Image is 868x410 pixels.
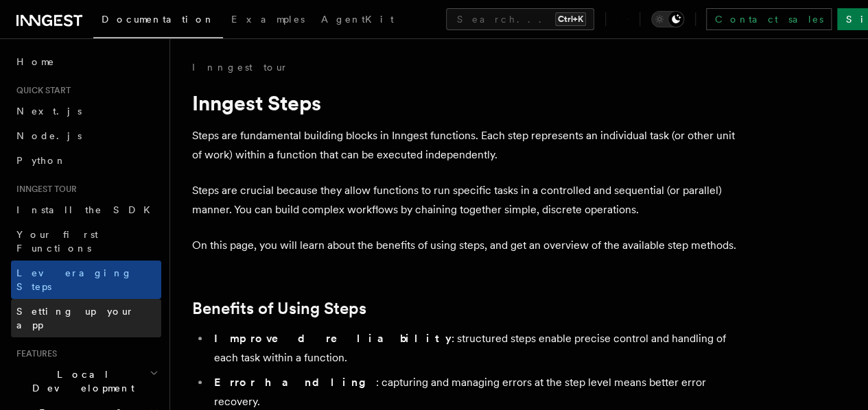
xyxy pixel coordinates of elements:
span: Node.js [16,130,82,141]
a: Your first Functions [11,222,161,261]
span: Documentation [102,14,215,25]
a: Python [11,148,161,173]
a: Examples [223,4,313,37]
span: Home [16,55,55,69]
span: Quick start [11,85,71,96]
a: Install the SDK [11,197,161,222]
a: Contact sales [706,8,832,30]
span: Inngest tour [11,184,77,195]
span: Your first Functions [16,229,98,254]
strong: Improved reliability [214,332,451,345]
a: Next.js [11,99,161,123]
a: Home [11,49,161,74]
span: Install the SDK [16,204,159,215]
a: AgentKit [313,4,402,37]
a: Benefits of Using Steps [192,299,366,318]
a: Setting up your app [11,299,161,337]
a: Inngest tour [192,60,288,74]
button: Search...Ctrl+K [446,8,594,30]
a: Documentation [93,4,223,38]
span: Features [11,348,57,359]
span: Python [16,155,67,166]
a: Node.js [11,123,161,148]
kbd: Ctrl+K [555,12,586,26]
span: Leveraging Steps [16,267,132,292]
p: Steps are crucial because they allow functions to run specific tasks in a controlled and sequenti... [192,181,741,219]
h1: Inngest Steps [192,91,741,115]
p: On this page, you will learn about the benefits of using steps, and get an overview of the availa... [192,236,741,255]
a: Leveraging Steps [11,261,161,299]
span: Local Development [11,367,150,395]
span: Next.js [16,106,82,117]
span: AgentKit [321,14,394,25]
strong: Error handling [214,376,376,389]
li: : structured steps enable precise control and handling of each task within a function. [210,329,741,367]
button: Toggle dark mode [651,11,684,27]
p: Steps are fundamental building blocks in Inngest functions. Each step represents an individual ta... [192,126,741,165]
span: Examples [231,14,305,25]
button: Local Development [11,362,161,400]
span: Setting up your app [16,306,134,330]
